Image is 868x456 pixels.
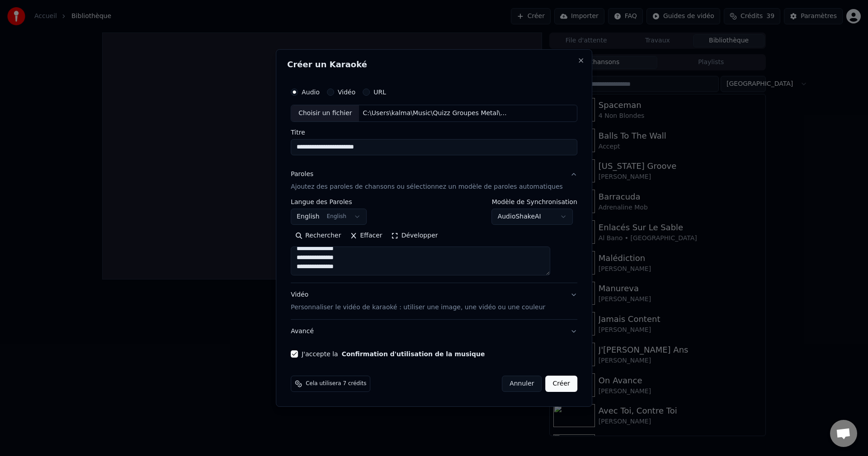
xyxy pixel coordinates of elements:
label: Audio [302,89,320,95]
div: Vidéo [291,290,545,312]
button: VidéoPersonnaliser le vidéo de karaoké : utiliser une image, une vidéo ou une couleur [291,283,577,319]
h2: Créer un Karaoké [287,60,581,69]
span: Cela utilisera 7 crédits [306,380,366,387]
button: Rechercher [291,228,345,243]
label: Vidéo [338,89,355,95]
button: Effacer [345,228,387,243]
button: Créer [546,376,577,392]
label: URL [373,89,386,95]
div: ParolesAjoutez des paroles de chansons ou sélectionnez un modèle de paroles automatiques [291,199,577,283]
button: Développer [387,228,443,243]
div: Paroles [291,170,313,179]
label: Titre [291,129,577,135]
button: Avancé [291,320,577,343]
p: Ajoutez des paroles de chansons ou sélectionnez un modèle de paroles automatiques [291,182,563,191]
button: ParolesAjoutez des paroles de chansons ou sélectionnez un modèle de paroles automatiques [291,163,577,199]
label: J'accepte la [302,351,485,357]
label: Modèle de Synchronisation [492,199,577,205]
button: J'accepte la [342,351,485,357]
button: Annuler [502,376,542,392]
div: Choisir un fichier [291,105,359,121]
p: Personnaliser le vidéo de karaoké : utiliser une image, une vidéo ou une couleur [291,303,545,312]
div: C:\Users\kalma\Music\Quizz Groupes Metal\Accept\Accept - Generation Clash.mp3 [359,109,513,118]
label: Langue des Paroles [291,199,367,205]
